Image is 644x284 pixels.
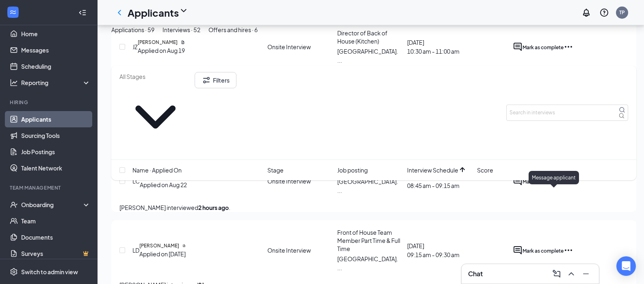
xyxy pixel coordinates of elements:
[10,268,18,276] svg: Settings
[21,26,91,42] a: Home
[21,79,91,87] div: Reporting
[407,166,458,175] span: Interview Schedule
[407,241,472,259] div: [DATE]
[128,6,179,20] h1: Applicants
[182,244,186,247] svg: Document
[119,81,191,153] svg: ChevronDown
[407,250,472,259] span: 09:15 am - 09:30 am
[10,99,89,106] div: Hiring
[208,25,258,34] div: Offers and hires · 6
[139,242,179,249] h5: [PERSON_NAME]
[337,166,368,175] span: Job posting
[468,269,483,278] h3: Chat
[552,269,562,279] svg: ComposeMessage
[21,144,91,160] a: Job Postings
[581,8,591,17] svg: Notifications
[163,25,200,34] div: Interviews · 52
[581,269,591,279] svg: Minimize
[599,8,609,17] svg: QuestionInfo
[10,201,18,209] svg: UserCheck
[115,8,124,17] svg: ChevronLeft
[21,201,84,209] div: Onboarding
[267,166,284,175] span: Stage
[566,269,576,279] svg: ChevronUp
[10,184,89,191] div: Team Management
[565,267,578,280] button: ChevronUp
[337,254,402,272] p: [GEOGRAPHIC_DATA]. ...
[337,229,400,252] span: Front of House Team Member Part Time & Full Time
[78,9,87,17] svg: Collapse
[111,25,154,34] div: Applications · 59
[21,229,91,245] a: Documents
[10,79,18,87] svg: Analysis
[132,166,182,175] span: Name · Applied On
[523,248,564,254] span: Mark as complete
[21,160,91,176] a: Talent Network
[21,245,91,262] a: SurveysCrown
[550,267,563,280] button: ComposeMessage
[477,166,493,175] span: Score
[506,105,628,121] input: Search in interviews
[523,245,564,255] button: Mark as complete
[579,267,592,280] button: Minimize
[21,268,78,276] div: Switch to admin view
[564,245,573,255] svg: Ellipses
[195,72,236,88] button: Filter Filters
[9,8,17,16] svg: WorkstreamLogo
[619,9,625,16] div: TP
[202,75,211,85] svg: Filter
[458,165,467,175] svg: ArrowUp
[139,249,186,258] div: Applied on [DATE]
[21,58,91,74] a: Scheduling
[21,42,91,58] a: Messages
[21,213,91,229] a: Team
[529,171,579,184] div: Message applicant
[513,245,523,255] svg: ActiveChat
[198,204,229,211] b: 2 hours ago
[119,203,628,212] p: [PERSON_NAME] interviewed .
[619,107,625,113] svg: MagnifyingGlass
[21,111,91,127] a: Applicants
[21,127,91,144] a: Sourcing Tools
[179,6,189,15] svg: ChevronDown
[119,72,191,81] input: All Stages
[267,246,332,254] div: Onsite Interview
[616,256,636,276] div: Open Intercom Messenger
[132,246,139,255] div: LD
